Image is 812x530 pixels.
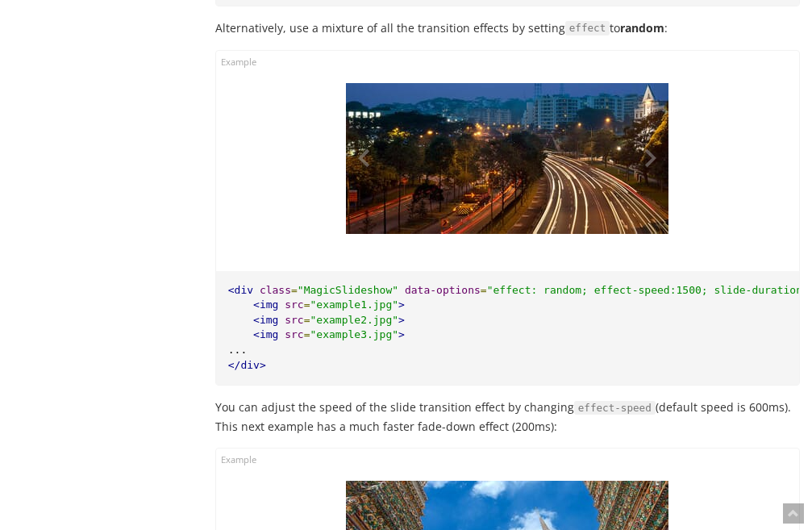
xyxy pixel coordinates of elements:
[228,344,247,356] span: ...
[398,314,405,326] span: >
[215,19,800,38] p: Alternatively, use a mixture of all the transition effects by setting to :
[285,298,303,311] span: src
[310,298,399,311] span: "example1.jpg"
[253,314,278,326] span: <img
[304,298,310,311] span: =
[253,298,278,311] span: <img
[574,401,656,415] span: effect-speed
[215,398,800,436] p: You can adjust the speed of the slide transition effect by changing (default speed is 600ms). Thi...
[398,328,405,340] span: >
[304,328,310,340] span: =
[228,284,253,296] span: <div
[481,284,487,296] span: =
[304,314,310,326] span: =
[310,328,399,340] span: "example3.jpg"
[565,21,610,35] span: effect
[260,284,291,296] span: class
[346,83,668,234] img: random slide effects in javascript
[253,328,278,340] span: <img
[310,314,399,326] span: "example2.jpg"
[405,284,481,296] span: data-options
[285,314,303,326] span: src
[620,20,664,35] strong: random
[228,359,266,371] span: </div>
[285,328,303,340] span: src
[291,284,298,296] span: =
[298,284,398,296] span: "MagicSlideshow"
[398,298,405,311] span: >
